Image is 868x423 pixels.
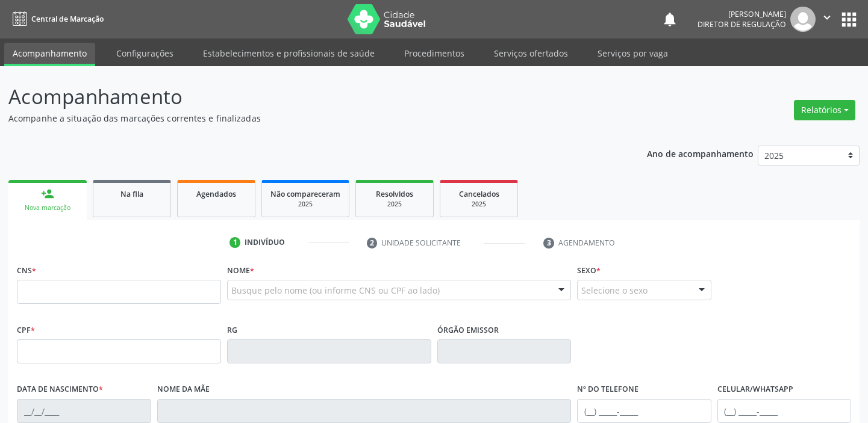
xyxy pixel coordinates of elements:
span: Na fila [120,189,143,199]
label: CPF [17,321,35,339]
label: Sexo [577,261,601,280]
a: Acompanhamento [4,43,95,66]
p: Acompanhe a situação das marcações correntes e finalizadas [8,112,604,125]
button:  [816,7,838,32]
label: Celular/WhatsApp [717,380,793,399]
a: Estabelecimentos e profissionais de saúde [195,43,383,64]
span: Resolvidos [376,189,413,199]
input: __/__/____ [17,399,151,423]
div: [PERSON_NAME] [698,9,786,19]
a: Configurações [108,43,182,64]
a: Central de Marcação [8,9,104,29]
label: Nome [227,261,254,280]
img: img [790,7,816,32]
label: Data de nascimento [17,380,103,399]
a: Procedimentos [396,43,473,64]
a: Serviços por vaga [589,43,676,64]
label: CNS [17,261,36,280]
p: Acompanhamento [8,82,604,112]
div: 1 [229,237,240,248]
span: Selecione o sexo [581,284,648,297]
label: Nome da mãe [157,380,210,399]
button: apps [838,9,860,30]
button: Relatórios [794,100,855,120]
span: Busque pelo nome (ou informe CNS ou CPF ao lado) [231,284,440,297]
label: RG [227,321,237,339]
span: Diretor de regulação [698,19,786,29]
div: 2025 [449,200,509,209]
span: Cancelados [459,189,499,199]
input: (__) _____-_____ [717,399,852,423]
label: Órgão emissor [437,321,499,339]
i:  [820,11,834,24]
div: 2025 [270,200,340,209]
div: person_add [41,187,54,200]
label: Nº do Telefone [577,380,639,399]
span: Não compareceram [270,189,340,199]
input: (__) _____-_____ [577,399,711,423]
button: notifications [661,11,678,28]
div: Nova marcação [17,203,78,212]
span: Central de Marcação [31,14,104,24]
a: Serviços ofertados [486,43,576,64]
div: Indivíduo [245,237,285,248]
span: Agendados [196,189,236,199]
p: Ano de acompanhamento [647,146,754,161]
div: 2025 [364,200,425,209]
